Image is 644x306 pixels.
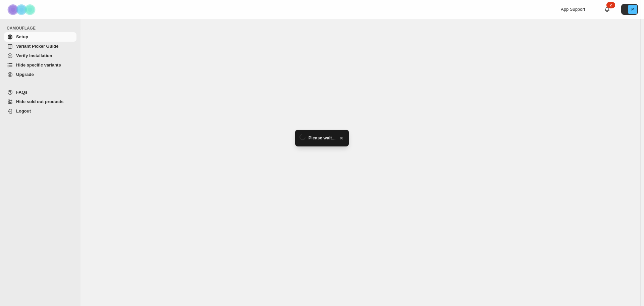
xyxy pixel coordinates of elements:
span: Variant Picker Guide [16,44,58,49]
span: FAQs [16,90,28,95]
span: Hide specific variants [16,62,61,68]
div: 2 [606,2,615,8]
span: Upgrade [16,72,34,77]
span: CAMOUFLAGE [7,26,77,31]
button: Avatar with initials P [621,4,638,15]
a: Hide sold out products [4,97,76,106]
a: Logout [4,106,76,116]
a: Verify Installation [4,51,76,60]
a: Setup [4,32,76,42]
span: Logout [16,108,31,114]
span: Avatar with initials P [628,5,637,14]
a: FAQs [4,88,76,97]
span: Setup [16,34,28,39]
img: Camouflage [5,0,39,19]
span: Verify Installation [16,53,52,58]
span: Please wait... [309,135,336,141]
span: App Support [561,7,585,12]
span: Hide sold out products [16,99,64,104]
text: P [631,7,634,11]
a: Variant Picker Guide [4,42,76,51]
a: 2 [604,6,610,13]
a: Hide specific variants [4,60,76,70]
a: Upgrade [4,70,76,79]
